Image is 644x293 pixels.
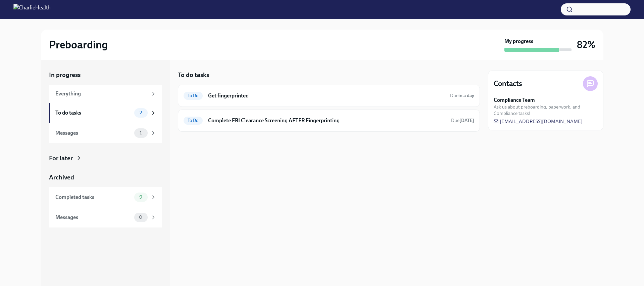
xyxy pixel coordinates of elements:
strong: Compliance Team [494,96,535,104]
strong: My progress [504,38,533,45]
h4: Contacts [494,79,522,89]
h5: To do tasks [178,71,209,79]
a: To do tasks2 [49,103,162,123]
h3: 82% [577,39,595,51]
span: 9 [135,195,146,200]
span: To Do [184,93,203,98]
h6: Get fingerprinted [208,92,445,99]
img: CharlieHealth [13,4,51,15]
div: Completed tasks [55,194,132,201]
div: Everything [55,90,148,97]
span: 1 [136,130,146,135]
a: To DoComplete FBI Clearance Screening AFTER FingerprintingDue[DATE] [184,115,474,126]
a: [EMAIL_ADDRESS][DOMAIN_NAME] [494,118,583,125]
span: Ask us about preboarding, paperwork, and Compliance tasks! [494,104,598,117]
a: Archived [49,173,162,182]
a: Completed tasks9 [49,187,162,207]
span: September 8th, 2025 08:00 [451,117,474,124]
strong: in a day [458,93,474,98]
div: For later [49,154,73,163]
span: Due [450,93,474,98]
a: To DoGet fingerprintedDuein a day [184,90,474,101]
h6: Complete FBI Clearance Screening AFTER Fingerprinting [208,117,446,124]
div: Messages [55,214,132,221]
strong: [DATE] [459,118,474,123]
a: Messages0 [49,207,162,227]
span: 0 [135,215,146,220]
a: Messages1 [49,123,162,143]
span: Due [451,118,474,123]
a: In progress [49,71,162,79]
a: For later [49,154,162,163]
span: To Do [184,118,203,123]
a: Everything [49,85,162,103]
div: To do tasks [55,109,132,117]
div: Messages [55,129,132,137]
span: September 5th, 2025 08:00 [450,92,474,99]
span: 2 [136,110,146,115]
h2: Preboarding [49,38,108,51]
